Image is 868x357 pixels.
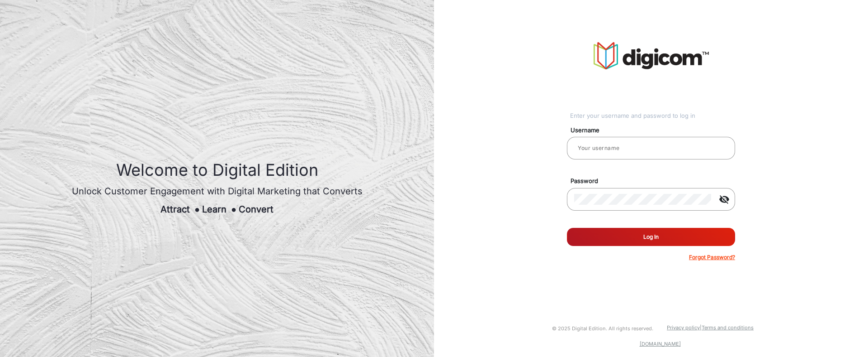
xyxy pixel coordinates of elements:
[72,184,363,198] div: Unlock Customer Engagement with Digital Marketing that Converts
[564,177,745,186] mat-label: Password
[667,324,700,331] a: Privacy policy
[567,228,735,246] button: Log In
[72,203,363,216] div: Attract Learn Convert
[552,325,653,332] small: © 2025 Digital Edition. All rights reserved.
[713,194,735,205] mat-icon: visibility_off
[72,160,363,180] h1: Welcome to Digital Edition
[594,42,709,69] img: vmg-logo
[700,324,702,331] a: |
[194,204,200,215] span: ●
[640,341,681,347] a: [DOMAIN_NAME]
[689,253,735,261] p: Forgot Password?
[702,324,754,331] a: Terms and conditions
[231,204,236,215] span: ●
[574,143,728,154] input: Your username
[570,111,735,121] div: Enter your username and password to log in
[564,126,745,135] mat-label: Username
